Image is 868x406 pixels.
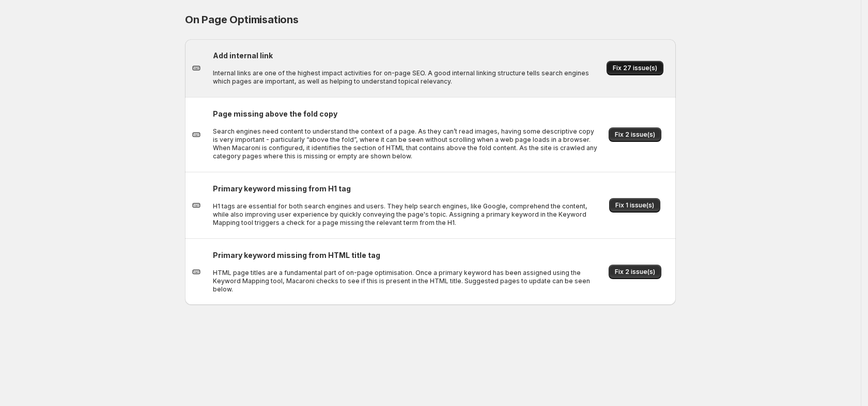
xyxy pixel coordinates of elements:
h2: Primary keyword missing from HTML title tag [213,250,380,261]
h2: Add internal link [213,51,273,61]
button: Fix 2 issue(s) [609,127,661,142]
span: Fix 1 issue(s) [615,201,654,209]
span: Fix 2 issue(s) [615,268,655,276]
p: HTML page titles are a fundamental part of on-page optimisation. Once a primary keyword has been ... [213,269,598,294]
button: Fix 27 issue(s) [607,61,663,75]
button: Fix 2 issue(s) [609,265,661,279]
p: H1 tags are essential for both search engines and users. They help search engines, like Google, c... [213,202,599,227]
h2: Page missing above the fold copy [213,109,337,119]
p: Search engines need content to understand the context of a page. As they can’t read images, havin... [213,127,598,160]
h2: Primary keyword missing from H1 tag [213,184,351,194]
span: Fix 2 issue(s) [615,131,655,139]
button: Fix 1 issue(s) [609,198,660,213]
p: Internal links are one of the highest impact activities for on-page SEO. A good internal linking ... [213,69,596,86]
span: Fix 27 issue(s) [613,64,657,72]
span: On Page Optimisations [185,13,299,26]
